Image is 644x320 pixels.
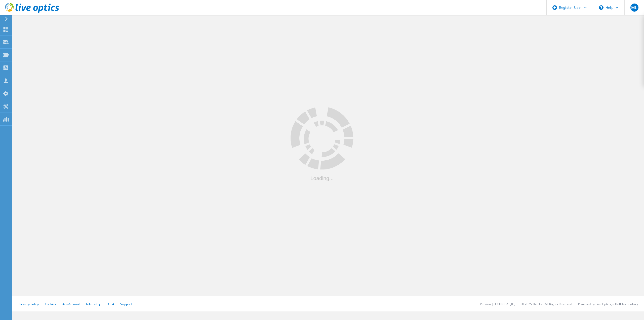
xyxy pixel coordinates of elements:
a: Privacy Policy [19,302,39,306]
a: EULA [106,302,114,306]
a: Ads & Email [62,302,79,306]
li: Powered by Live Optics, a Dell Technology [578,302,638,306]
a: Live Optics Dashboard [5,11,59,14]
li: Version: [TECHNICAL_ID] [480,302,515,306]
svg: \n [599,5,603,10]
a: Support [120,302,132,306]
div: Loading... [291,175,353,181]
a: Cookies [45,302,56,306]
li: © 2025 Dell Inc. All Rights Reserved [521,302,572,306]
a: Telemetry [86,302,100,306]
span: ML [631,6,637,10]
